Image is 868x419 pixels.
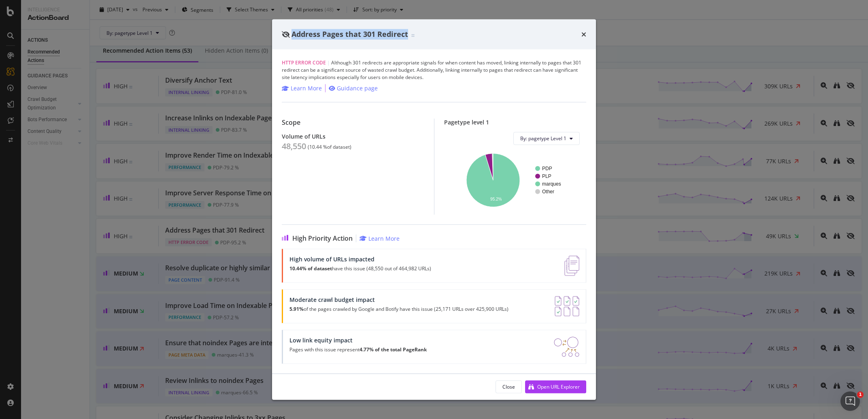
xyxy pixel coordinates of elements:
button: Open URL Explorer [525,380,586,393]
div: Volume of URLs [282,133,424,139]
text: PDP [542,166,552,171]
div: Low link equity impact [289,336,427,343]
button: Close [496,380,522,393]
div: Although 301 redirects are appropriate signals for when content has moved, linking internally to ... [282,59,586,81]
button: By: pagetype Level 1 [513,132,580,145]
div: 48,550 [282,141,306,151]
div: Close [502,383,515,390]
div: Open URL Explorer [537,383,580,390]
text: marques [542,181,561,187]
span: HTTP Error Code [282,59,326,66]
img: AY0oso9MOvYAAAAASUVORK5CYII= [555,296,579,316]
img: e5DMFwAAAABJRU5ErkJggg== [564,255,579,276]
div: eye-slash [282,31,290,38]
a: Guidance page [329,84,378,92]
span: High Priority Action [292,234,353,242]
div: Moderate crawl budget impact [289,296,508,303]
div: times [581,29,586,40]
div: ( 10.44 % of dataset ) [308,144,351,150]
p: of the pages crawled by Google and Botify have this issue (25,171 URLs over 425,900 URLs) [289,306,508,312]
div: Pagetype level 1 [444,118,587,125]
a: Learn More [282,84,322,92]
text: PLP [542,173,551,179]
img: Equal [411,34,415,37]
div: Learn More [368,234,400,242]
text: 95.2% [490,197,502,201]
div: modal [272,19,596,400]
strong: 10.44% of dataset [289,265,332,271]
span: 1 [857,391,864,398]
svg: A chart. [451,151,580,208]
strong: 5.91% [289,305,304,312]
div: Guidance page [337,84,378,92]
strong: 4.77% of the total PageRank [360,346,427,353]
p: have this issue (48,550 out of 464,982 URLs) [289,265,431,271]
span: | [327,59,330,66]
text: Other [542,189,554,195]
div: Scope [282,118,424,126]
div: Learn More [291,84,322,92]
span: Address Pages that 301 Redirect [291,29,408,39]
a: Learn More [360,234,400,242]
span: By: pagetype Level 1 [520,135,566,142]
div: High volume of URLs impacted [289,255,431,262]
iframe: Intercom live chat [840,391,860,411]
img: DDxVyA23.png [554,336,579,357]
p: Pages with this issue represent [289,346,427,352]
